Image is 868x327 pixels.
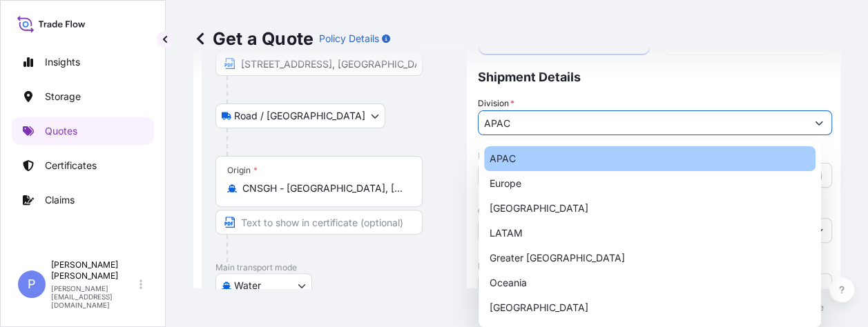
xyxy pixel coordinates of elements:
[227,165,258,176] div: Origin
[484,196,816,221] div: [GEOGRAPHIC_DATA]
[45,55,80,69] p: Insights
[28,277,36,291] span: P
[484,146,816,171] div: APAC
[215,262,453,273] p: Main transport mode
[51,259,137,281] p: [PERSON_NAME] [PERSON_NAME]
[484,171,816,196] div: Europe
[484,221,816,246] div: LATAM
[234,279,261,293] span: Water
[234,109,365,123] span: Road / [GEOGRAPHIC_DATA]
[45,124,77,138] p: Quotes
[51,284,137,309] p: [PERSON_NAME][EMAIL_ADDRESS][DOMAIN_NAME]
[45,90,81,103] p: Storage
[215,103,385,128] button: Select transport
[242,181,405,195] input: Origin
[319,32,379,46] p: Policy Details
[215,273,312,298] button: Select transport
[484,270,816,295] div: Oceania
[193,28,314,50] p: Get a Quote
[484,295,816,320] div: [GEOGRAPHIC_DATA]
[45,193,75,207] p: Claims
[484,246,816,270] div: Greater [GEOGRAPHIC_DATA]
[479,110,807,135] input: Type to search division
[215,210,423,235] input: Text to appear on certificate
[478,97,514,110] label: Division
[807,110,831,135] button: Show suggestions
[45,159,97,172] p: Certificates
